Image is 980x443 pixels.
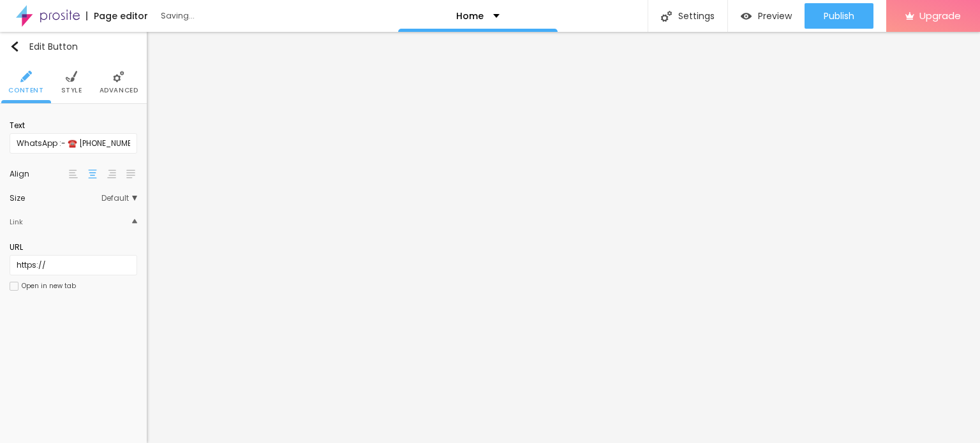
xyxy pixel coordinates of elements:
div: Edit Button [10,41,78,52]
img: paragraph-left-align.svg [69,170,78,178]
img: Icone [661,11,672,22]
div: Align [10,170,67,178]
div: IconeLink [10,208,137,235]
img: paragraph-center-align.svg [88,170,97,178]
span: Default [101,194,137,202]
img: paragraph-justified-align.svg [126,170,135,178]
img: Icone [10,41,20,52]
div: Saving... [161,12,308,20]
img: paragraph-right-align.svg [107,170,116,178]
div: Text [10,120,137,131]
img: Icone [66,71,77,82]
div: Size [10,194,101,202]
div: Open in new tab [22,283,76,289]
div: URL [10,242,137,253]
img: view-1.svg [741,11,752,22]
iframe: Editor [147,32,980,443]
button: Preview [728,3,805,29]
img: Icone [113,71,124,82]
span: Style [61,87,82,94]
img: Icone [20,71,32,82]
span: Upgrade [919,10,961,21]
span: Preview [758,11,792,21]
span: Advanced [100,87,138,94]
img: Icone [132,219,137,224]
div: Link [10,215,23,229]
button: Publish [805,3,873,29]
p: Home [456,11,484,20]
div: Page editor [86,11,148,20]
span: Content [8,87,43,94]
span: Publish [824,11,854,21]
